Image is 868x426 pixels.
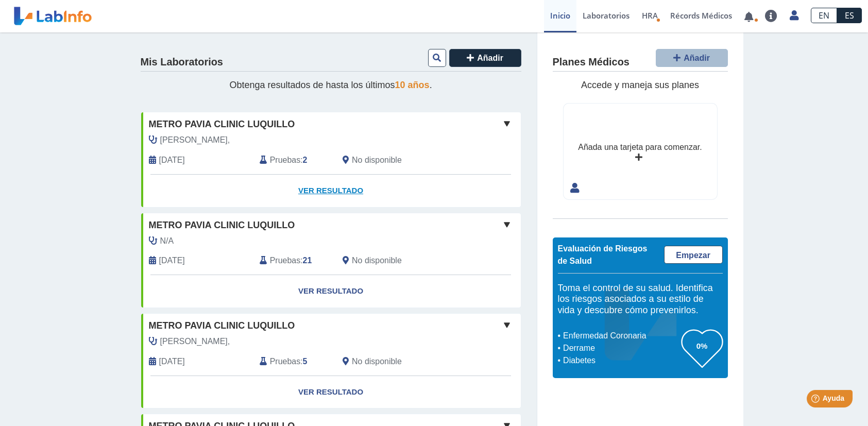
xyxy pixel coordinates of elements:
li: Enfermedad Coronaria [560,330,682,342]
span: Metro Pavia Clinic Luquillo [149,319,295,333]
h4: Mis Laboratorios [141,56,223,69]
span: 2025-03-10 [159,355,185,368]
span: Metro Pavia Clinic Luquillo [149,218,295,232]
span: 2025-04-29 [159,254,185,267]
span: No disponible [352,154,402,166]
iframe: Help widget launcher [776,386,857,415]
b: 5 [303,357,308,366]
a: Ver Resultado [141,275,521,308]
span: Accede y maneja sus planes [581,80,699,90]
span: Añadir [684,54,710,62]
span: Jimenez Mejia, [160,335,230,348]
span: HRA [642,10,658,21]
span: Guzman Bosch, [160,134,230,146]
div: : [252,355,335,368]
div: : [252,254,335,267]
span: No disponible [352,355,402,368]
button: Añadir [656,49,728,67]
span: Evaluación de Riesgos de Salud [558,244,648,265]
span: Pruebas [270,254,300,267]
a: Ver Resultado [141,175,521,207]
span: Metro Pavia Clinic Luquillo [149,117,295,131]
span: N/A [160,235,174,247]
a: EN [811,8,837,23]
li: Diabetes [560,354,682,367]
h3: 0% [682,339,723,352]
span: 2025-08-22 [159,154,185,166]
span: Empezar [676,251,710,260]
b: 21 [303,256,312,265]
b: 2 [303,156,308,164]
a: Ver Resultado [141,376,521,408]
span: Obtenga resultados de hasta los últimos . [229,80,432,90]
li: Derrame [560,342,682,354]
div: : [252,154,335,166]
h5: Toma el control de su salud. Identifica los riesgos asociados a su estilo de vida y descubre cómo... [558,283,723,316]
span: 10 años [395,80,430,90]
span: Añadir [477,54,503,62]
span: Pruebas [270,355,300,368]
span: No disponible [352,254,402,267]
h4: Planes Médicos [553,56,629,69]
span: Pruebas [270,154,300,166]
a: Empezar [664,246,723,264]
button: Añadir [449,49,521,67]
div: Añada una tarjeta para comenzar. [578,141,702,154]
a: ES [837,8,862,23]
